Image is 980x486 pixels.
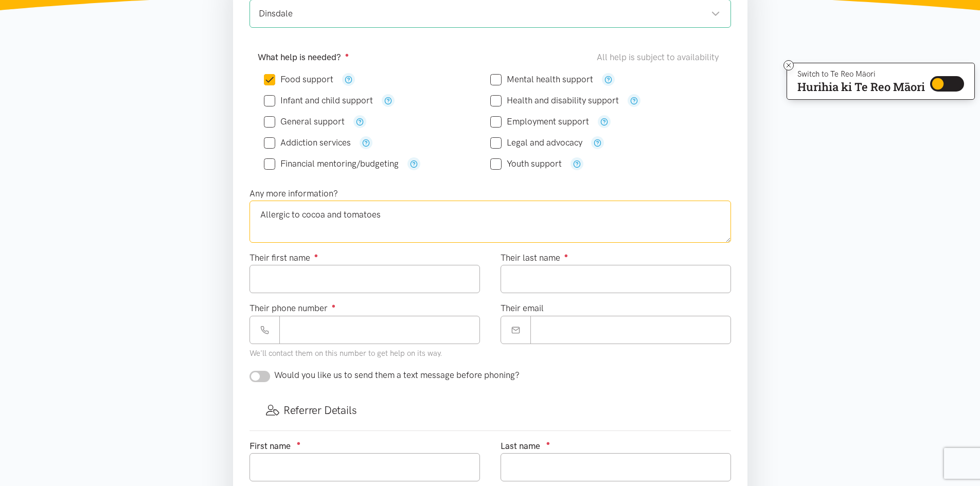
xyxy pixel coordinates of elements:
label: Their first name [250,251,318,265]
label: General support [264,117,345,126]
label: Legal and advocacy [490,138,582,147]
label: Food support [264,75,333,84]
input: Email [530,316,731,344]
label: Last name [501,439,540,453]
sup: ● [332,302,336,310]
label: First name [250,439,291,453]
div: Dinsdale [259,7,720,21]
label: Their email [501,301,544,315]
label: Health and disability support [490,96,619,105]
div: All help is subject to availability [597,50,723,64]
label: Youth support [490,159,562,168]
small: We'll contact them on this number to get help on its way. [250,349,442,358]
sup: ● [297,439,301,447]
label: Addiction services [264,138,351,147]
label: Financial mentoring/budgeting [264,159,399,168]
input: Phone number [279,316,480,344]
label: Infant and child support [264,96,373,105]
label: Employment support [490,117,589,126]
sup: ● [564,251,568,259]
label: Mental health support [490,75,593,84]
p: Switch to Te Reo Māori [797,71,925,77]
h3: Referrer Details [266,403,715,418]
sup: ● [345,51,349,59]
sup: ● [314,251,318,259]
label: Their last name [501,251,568,265]
span: Would you like us to send them a text message before phoning? [274,370,520,380]
p: Hurihia ki Te Reo Māori [797,82,925,92]
sup: ● [546,439,550,447]
label: Any more information? [250,187,338,201]
label: What help is needed? [258,50,349,64]
label: Their phone number [250,301,336,315]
